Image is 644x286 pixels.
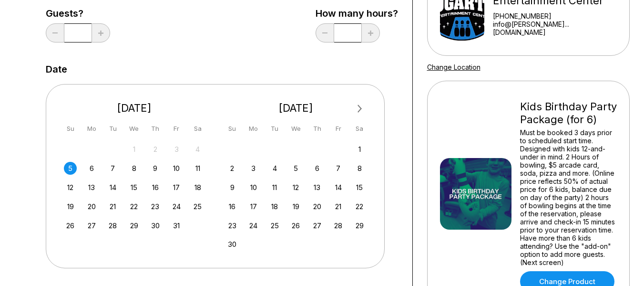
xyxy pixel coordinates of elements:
div: Choose Monday, November 10th, 2025 [247,181,260,194]
div: Choose Monday, November 3rd, 2025 [247,162,260,175]
div: We [289,122,302,135]
div: Mo [85,122,98,135]
div: Sa [353,122,366,135]
div: Choose Tuesday, November 11th, 2025 [268,181,281,194]
div: month 2025-10 [63,142,206,232]
div: Choose Sunday, November 16th, 2025 [226,200,239,213]
div: Choose Saturday, October 11th, 2025 [191,162,204,175]
div: Choose Friday, November 14th, 2025 [332,181,345,194]
div: Choose Thursday, November 27th, 2025 [311,219,324,232]
a: info@[PERSON_NAME]...[DOMAIN_NAME] [493,20,617,36]
div: Choose Monday, October 27th, 2025 [85,219,98,232]
div: Choose Tuesday, November 25th, 2025 [268,219,281,232]
div: Choose Friday, November 28th, 2025 [332,219,345,232]
div: Choose Wednesday, October 22nd, 2025 [128,200,141,213]
div: Choose Saturday, November 29th, 2025 [353,219,366,232]
div: Choose Monday, October 13th, 2025 [85,181,98,194]
div: Choose Wednesday, October 8th, 2025 [128,162,141,175]
div: [PHONE_NUMBER] [493,12,617,20]
label: Guests? [46,8,110,19]
div: Choose Tuesday, October 7th, 2025 [106,162,119,175]
div: Choose Saturday, October 25th, 2025 [191,200,204,213]
div: Choose Saturday, November 15th, 2025 [353,181,366,194]
div: Choose Thursday, November 13th, 2025 [311,181,324,194]
div: Choose Thursday, November 6th, 2025 [311,162,324,175]
div: Choose Saturday, November 8th, 2025 [353,162,366,175]
div: Choose Sunday, October 5th, 2025 [64,162,77,175]
div: Choose Thursday, October 16th, 2025 [149,181,162,194]
div: Not available Friday, October 3rd, 2025 [170,143,183,156]
div: Su [64,122,77,135]
div: Choose Friday, November 7th, 2025 [332,162,345,175]
div: [DATE] [222,102,370,115]
div: Must be booked 3 days prior to scheduled start time. Designed with kids 12-and-under in mind. 2 H... [520,128,617,266]
label: How many hours? [316,8,398,19]
div: Choose Thursday, November 20th, 2025 [311,200,324,213]
div: Choose Sunday, November 23rd, 2025 [226,219,239,232]
div: Choose Thursday, October 23rd, 2025 [149,200,162,213]
div: Choose Monday, October 6th, 2025 [85,162,98,175]
div: Choose Saturday, November 22nd, 2025 [353,200,366,213]
div: Su [226,122,239,135]
div: Choose Tuesday, November 4th, 2025 [268,162,281,175]
div: Th [149,122,162,135]
div: Choose Monday, November 17th, 2025 [247,200,260,213]
label: Date [46,64,67,74]
div: Tu [268,122,281,135]
div: Fr [170,122,183,135]
div: Choose Friday, October 10th, 2025 [170,162,183,175]
div: Not available Thursday, October 2nd, 2025 [149,143,162,156]
div: Choose Wednesday, November 19th, 2025 [289,200,302,213]
div: Choose Sunday, October 12th, 2025 [64,181,77,194]
div: Choose Wednesday, October 15th, 2025 [128,181,141,194]
div: Choose Tuesday, November 18th, 2025 [268,200,281,213]
div: month 2025-11 [225,142,368,251]
div: Choose Saturday, October 18th, 2025 [191,181,204,194]
div: Not available Wednesday, October 1st, 2025 [128,143,141,156]
div: Choose Wednesday, November 5th, 2025 [289,162,302,175]
div: Choose Friday, October 24th, 2025 [170,200,183,213]
div: Tu [106,122,119,135]
div: Choose Monday, October 20th, 2025 [85,200,98,213]
div: Not available Saturday, October 4th, 2025 [191,143,204,156]
div: Fr [332,122,345,135]
div: Choose Sunday, October 26th, 2025 [64,219,77,232]
a: Change Location [427,63,480,71]
div: Choose Wednesday, October 29th, 2025 [128,219,141,232]
div: Sa [191,122,204,135]
div: Mo [247,122,260,135]
div: Choose Sunday, October 19th, 2025 [64,200,77,213]
div: Choose Sunday, November 9th, 2025 [226,181,239,194]
div: Choose Sunday, November 2nd, 2025 [226,162,239,175]
div: Choose Friday, October 17th, 2025 [170,181,183,194]
div: Choose Thursday, October 9th, 2025 [149,162,162,175]
div: [DATE] [61,102,208,115]
div: Choose Tuesday, October 14th, 2025 [106,181,119,194]
div: Choose Monday, November 24th, 2025 [247,219,260,232]
div: Choose Saturday, November 1st, 2025 [353,143,366,156]
div: We [128,122,141,135]
img: Kids Birthday Party Package (for 6) [440,158,511,230]
div: Kids Birthday Party Package (for 6) [520,100,617,126]
button: Next Month [352,101,368,117]
div: Choose Thursday, October 30th, 2025 [149,219,162,232]
div: Choose Friday, October 31st, 2025 [170,219,183,232]
div: Choose Tuesday, October 21st, 2025 [106,200,119,213]
div: Choose Friday, November 21st, 2025 [332,200,345,213]
div: Choose Wednesday, November 26th, 2025 [289,219,302,232]
div: Th [311,122,324,135]
div: Choose Sunday, November 30th, 2025 [226,238,239,251]
div: Choose Tuesday, October 28th, 2025 [106,219,119,232]
div: Choose Wednesday, November 12th, 2025 [289,181,302,194]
